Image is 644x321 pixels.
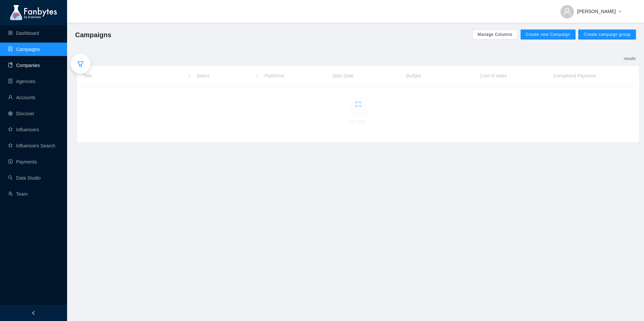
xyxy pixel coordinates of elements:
[563,7,571,15] span: user
[8,95,36,100] a: userAccounts
[8,159,37,165] a: pay-circlePayments
[526,32,571,37] span: Create new Campaign
[8,191,28,197] a: usergroup-addTeam
[8,47,40,52] a: databaseCampaigns
[8,111,34,116] a: radar-chartDiscover
[472,29,518,40] button: Manage Columns
[584,32,631,37] span: Create campaign group
[8,127,39,132] a: starInfluencers
[77,61,84,67] span: filter
[521,29,576,40] button: Create new Campaign
[8,143,55,148] a: starInfluencers Search
[578,29,636,40] button: Create campaign group
[75,29,111,40] span: Campaigns
[624,55,636,62] p: results
[8,30,39,36] a: appstoreDashboard
[8,175,41,181] a: searchData Studio
[31,311,36,315] span: left
[577,8,616,15] span: [PERSON_NAME]
[8,63,40,68] a: bookCompanies
[555,3,627,14] button: [PERSON_NAME]down
[619,10,622,14] span: down
[478,32,513,37] span: Manage Columns
[8,79,36,84] a: containerAgencies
